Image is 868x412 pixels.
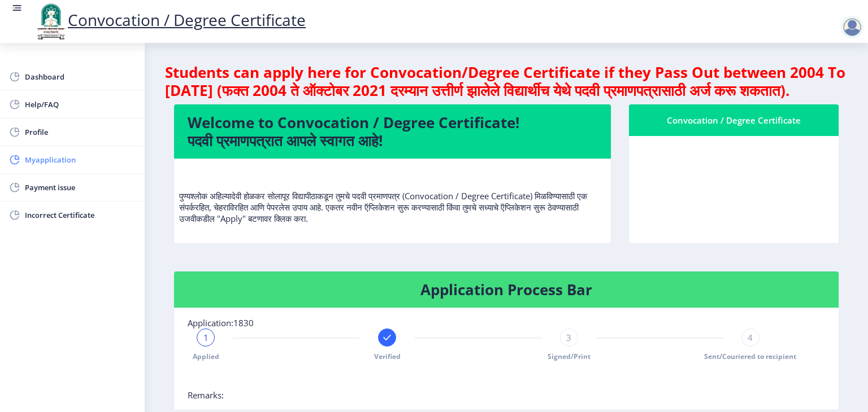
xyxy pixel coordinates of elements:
[374,352,401,361] span: Verified
[25,70,136,84] span: Dashboard
[203,332,209,343] span: 1
[643,113,825,127] div: Convocation / Degree Certificate
[25,98,136,111] span: Help/FAQ
[748,332,753,343] span: 4
[193,352,219,361] span: Applied
[548,352,591,361] span: Signed/Print
[34,2,68,41] img: logo
[25,181,136,194] span: Payment issue
[25,153,136,166] span: Myapplication
[34,9,306,30] a: Convocation / Degree Certificate
[188,113,597,150] h4: Welcome to Convocation / Degree Certificate! पदवी प्रमाणपत्रात आपले स्वागत आहे!
[25,125,136,139] span: Profile
[566,332,571,343] span: 3
[188,389,224,401] span: Remarks:
[165,63,848,99] h4: Students can apply here for Convocation/Degree Certificate if they Pass Out between 2004 To [DATE...
[704,352,796,361] span: Sent/Couriered to recipient
[188,280,825,299] h4: Application Process Bar
[25,208,136,222] span: Incorrect Certificate
[179,168,606,224] p: पुण्यश्लोक अहिल्यादेवी होळकर सोलापूर विद्यापीठाकडून तुमचे पदवी प्रमाणपत्र (Convocation / Degree C...
[188,317,254,328] span: Application:1830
